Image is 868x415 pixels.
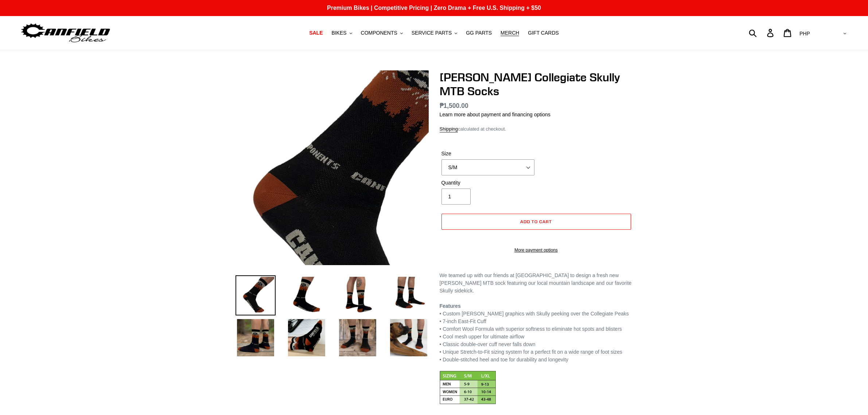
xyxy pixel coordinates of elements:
img: Load image into Gallery viewer, Canfield-Collegiate-Skully-MTB-Sock-Esther-Boxer-photo-bomb [389,318,429,358]
a: SALE [305,28,326,38]
span: SALE [309,30,323,36]
span: SERVICE PARTS [412,30,452,36]
img: Load image into Gallery viewer, Canfield Bikes MTB Socks [236,318,276,358]
button: Add to cart [441,214,631,230]
div: calculated at checkout. [440,125,633,133]
span: COMPONENTS [361,30,397,36]
strong: Features [440,303,461,309]
label: Quantity [441,179,534,187]
a: More payment options [441,247,631,253]
img: Load image into Gallery viewer, Canfield Bikes MTB Socks [287,275,327,315]
img: Load image into Gallery viewer, Canfield Collegiate Skully Socks [338,275,378,315]
button: SERVICE PARTS [408,28,461,38]
a: GG PARTS [462,28,495,38]
img: Load image into Gallery viewer, Canfield-Collegiate-Skully-MTB-Socks [338,318,378,358]
img: Load image into Gallery viewer, Canfield Bikes MTB Socks [389,275,429,315]
img: Canfield Bikes [20,22,111,44]
span: GIFT CARDS [528,30,559,36]
span: GG PARTS [466,30,492,36]
img: Load image into Gallery viewer, Canfield Collegiate Skully Socks [236,275,276,315]
a: Shipping [440,126,458,132]
button: COMPONENTS [357,28,406,38]
a: MERCH [497,28,523,38]
img: Load image into Gallery viewer, Canfield Collegiate Skully Socks [287,318,327,358]
p: • Custom [PERSON_NAME] graphics with Skully peeking over the Collegiate Peaks • 7-inch East-Fit C... [440,295,633,364]
div: We teamed up with our friends at [GEOGRAPHIC_DATA] to design a fresh new [PERSON_NAME] MTB sock f... [440,272,633,295]
a: GIFT CARDS [524,28,563,38]
label: Size [441,150,534,158]
span: BIKES [331,30,346,36]
span: ₱1,500.00 [440,102,468,109]
span: Add to cart [520,219,552,224]
input: Search [753,25,771,41]
span: MERCH [501,30,519,36]
h1: [PERSON_NAME] Collegiate Skully MTB Socks [440,70,633,98]
button: BIKES [328,28,355,38]
a: Learn more about payment and financing options [440,112,550,117]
